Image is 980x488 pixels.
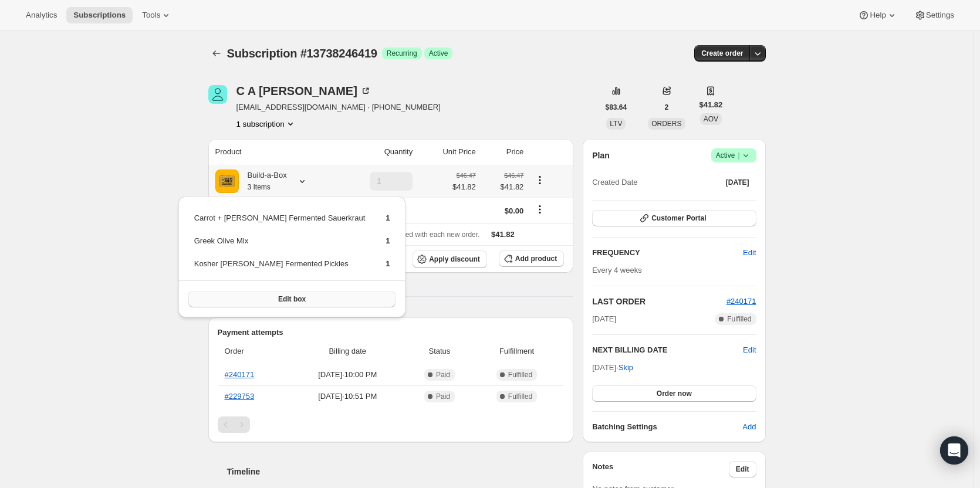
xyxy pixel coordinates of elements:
[592,296,726,307] h2: LAST ORDER
[592,421,742,433] h6: Batching Settings
[530,174,549,187] button: Product actions
[236,101,441,113] span: [EMAIL_ADDRESS][DOMAIN_NAME] · [PHONE_NUMBER]
[729,461,756,477] button: Edit
[248,183,271,191] small: 3 Items
[694,45,750,62] button: Create order
[410,345,469,357] span: Status
[293,391,403,402] span: [DATE] · 10:51 PM
[736,465,749,474] span: Edit
[599,99,634,116] button: $83.64
[227,466,574,477] h2: Timeline
[716,150,752,161] span: Active
[592,210,756,226] button: Customer Portal
[592,177,637,188] span: Created Date
[436,392,450,401] span: Paid
[743,247,756,259] span: Edit
[218,416,565,433] nav: Pagination
[610,120,622,128] span: LTV
[611,358,640,377] button: Skip
[530,203,549,216] button: Shipping actions
[188,291,396,307] button: Edit box
[194,212,366,233] td: Carrot + [PERSON_NAME] Fermented Sauerkraut
[504,172,523,179] small: $46.47
[386,259,390,268] span: 1
[726,178,749,187] span: [DATE]
[851,7,904,23] button: Help
[387,49,417,58] span: Recurring
[870,11,886,20] span: Help
[515,254,557,263] span: Add product
[727,314,751,324] span: Fulfilled
[215,170,239,193] img: product img
[491,230,515,239] span: $41.82
[592,266,642,274] span: Every 4 weeks
[429,49,448,58] span: Active
[416,139,479,165] th: Unit Price
[592,247,743,259] h2: FREQUENCY
[704,115,718,123] span: AOV
[940,436,968,465] div: Open Intercom Messenger
[606,103,627,112] span: $83.64
[592,150,610,161] h2: Plan
[701,49,743,58] span: Create order
[386,213,390,222] span: 1
[508,392,532,401] span: Fulfilled
[505,206,524,215] span: $0.00
[499,250,564,267] button: Add product
[225,370,255,379] a: #240171
[218,338,289,364] th: Order
[208,85,227,104] span: C A Donaldson
[26,11,57,20] span: Analytics
[742,421,756,433] span: Add
[508,370,532,379] span: Fulfilled
[592,313,616,325] span: [DATE]
[239,170,287,193] div: Build-a-Box
[651,120,681,128] span: ORDERS
[73,11,126,20] span: Subscriptions
[743,344,756,356] button: Edit
[726,296,756,307] button: #240171
[657,389,692,398] span: Order now
[651,213,706,223] span: Customer Portal
[413,250,487,268] button: Apply discount
[736,243,763,262] button: Edit
[592,461,729,477] h3: Notes
[592,344,743,356] h2: NEXT BILLING DATE
[135,7,179,23] button: Tools
[592,363,633,372] span: [DATE] ·
[699,99,723,111] span: $41.82
[208,139,338,165] th: Product
[457,172,476,179] small: $46.47
[477,345,557,357] span: Fulfillment
[194,235,366,256] td: Greek Olive Mix
[142,11,160,20] span: Tools
[293,345,403,357] span: Billing date
[19,7,64,23] button: Analytics
[726,297,756,306] a: #240171
[907,7,961,23] button: Settings
[386,236,390,245] span: 1
[429,255,480,264] span: Apply discount
[293,369,403,381] span: [DATE] · 10:00 PM
[194,257,366,279] td: Kosher [PERSON_NAME] Fermented Pickles
[735,418,763,436] button: Add
[236,118,296,130] button: Product actions
[483,181,524,193] span: $41.82
[719,174,756,191] button: [DATE]
[278,294,306,304] span: Edit box
[236,85,371,97] div: C A [PERSON_NAME]
[208,45,225,62] button: Subscriptions
[619,362,633,374] span: Skip
[592,385,756,402] button: Order now
[225,392,255,401] a: #229753
[218,327,565,338] h2: Payment attempts
[452,181,476,193] span: $41.82
[658,99,676,116] button: 2
[665,103,669,112] span: 2
[738,151,739,160] span: |
[337,139,416,165] th: Quantity
[66,7,133,23] button: Subscriptions
[436,370,450,379] span: Paid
